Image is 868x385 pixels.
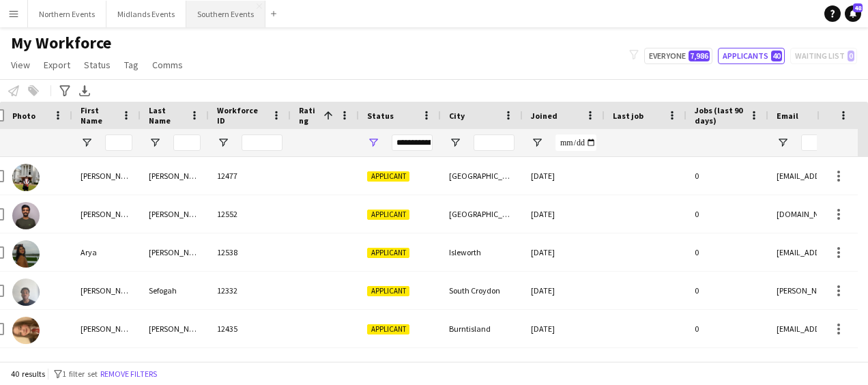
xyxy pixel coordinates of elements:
div: [PERSON_NAME] [141,157,209,195]
a: Tag [119,56,144,74]
div: [DATE] [523,195,605,233]
div: 12552 [209,195,291,233]
app-action-btn: Export XLSX [76,83,93,99]
div: 0 [686,272,768,309]
input: Joined Filter Input [555,134,596,151]
span: Export [44,59,70,71]
img: Akshat Audichya [12,202,40,229]
div: South Croydon [441,272,523,309]
button: Open Filter Menu [149,137,161,149]
button: Open Filter Menu [367,137,379,149]
div: Arya [72,233,141,271]
div: [PERSON_NAME] [72,195,141,233]
span: City [449,111,465,121]
button: Everyone7,986 [644,48,712,64]
div: 0 [686,195,768,233]
button: Open Filter Menu [81,137,93,149]
span: Workforce ID [217,105,266,126]
span: Email [777,111,798,121]
button: Open Filter Menu [531,137,543,149]
img: Akheel Gogeri [12,164,40,191]
div: [PERSON_NAME] [141,233,209,271]
input: Workforce ID Filter Input [242,134,283,151]
span: Applicant [367,324,409,334]
span: Status [367,111,394,121]
button: Northern Events [28,1,106,27]
span: 48 [853,3,863,12]
button: Midlands Events [106,1,186,27]
div: 0 [686,157,768,195]
div: [DATE] [523,272,605,309]
div: [GEOGRAPHIC_DATA] [441,195,523,233]
div: [PERSON_NAME] [72,272,141,309]
span: My Workforce [11,33,111,53]
span: Last job [613,111,643,121]
span: Applicant [367,171,409,182]
span: Last Name [149,105,184,126]
a: Status [78,56,116,74]
input: City Filter Input [474,134,515,151]
span: Joined [531,111,558,121]
div: [PERSON_NAME] [141,310,209,347]
span: Tag [124,59,139,71]
span: Rating [299,105,318,126]
a: Comms [147,56,188,74]
span: Applicant [367,248,409,258]
button: Southern Events [186,1,265,27]
input: Last Name Filter Input [173,134,201,151]
div: [DATE] [523,157,605,195]
span: Comms [152,59,183,71]
span: 40 [771,51,782,61]
div: [PERSON_NAME] [72,310,141,347]
div: 12435 [209,310,291,347]
span: Jobs (last 90 days) [695,105,744,126]
div: [PERSON_NAME] [72,157,141,195]
button: Open Filter Menu [449,137,461,149]
span: View [11,59,30,71]
input: First Name Filter Input [105,134,132,151]
div: Isleworth [441,233,523,271]
span: Applicant [367,210,409,220]
div: Burntisland [441,310,523,347]
span: 1 filter set [62,369,98,379]
button: Open Filter Menu [217,137,229,149]
div: [DATE] [523,233,605,271]
div: 12477 [209,157,291,195]
img: Catherine Baker [12,317,40,344]
span: 7,986 [689,51,710,61]
a: View [5,56,35,74]
div: Sefogah [141,272,209,309]
div: [GEOGRAPHIC_DATA] [441,157,523,195]
div: 12538 [209,233,291,271]
img: Arya Banerjee [12,240,40,268]
div: [DATE] [523,310,605,347]
a: Export [38,56,76,74]
app-action-btn: Advanced filters [57,83,73,99]
div: 0 [686,310,768,347]
span: Photo [12,111,35,121]
span: Status [84,59,111,71]
img: Bradley Sefogah [12,279,40,306]
div: [PERSON_NAME] [141,195,209,233]
span: First Name [81,105,116,126]
div: 12332 [209,272,291,309]
button: Applicants40 [718,48,785,64]
div: 0 [686,233,768,271]
a: 48 [845,5,861,22]
button: Open Filter Menu [777,137,789,149]
button: Remove filters [98,367,160,382]
span: Applicant [367,286,409,296]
